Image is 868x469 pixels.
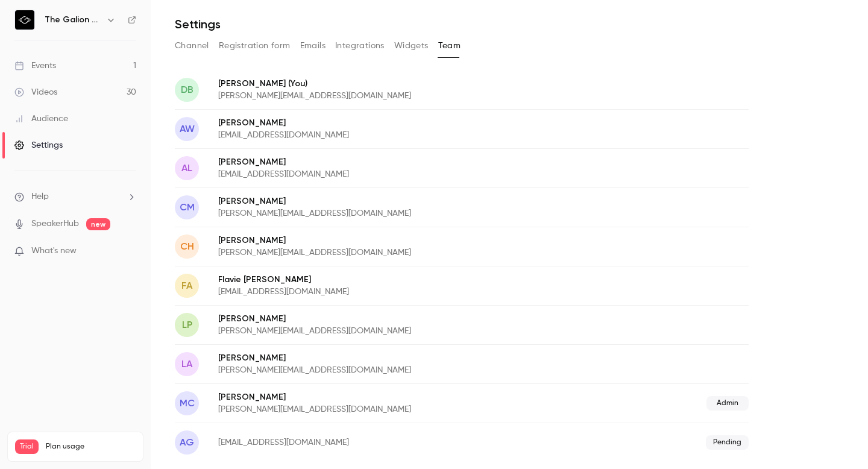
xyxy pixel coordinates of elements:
button: Channel [175,36,209,55]
p: [PERSON_NAME][EMAIL_ADDRESS][DOMAIN_NAME] [218,90,580,102]
span: AW [180,122,195,136]
button: Registration form [219,36,291,55]
span: ag [180,435,194,450]
p: Flavie [PERSON_NAME] [218,274,549,286]
span: MC [180,396,195,411]
p: [PERSON_NAME] [218,156,549,168]
h1: Settings [175,17,221,31]
span: Trial [15,439,39,454]
p: [EMAIL_ADDRESS][DOMAIN_NAME] [218,286,549,298]
span: Plan usage [46,442,136,452]
iframe: Noticeable Trigger [122,246,136,257]
div: Settings [14,139,63,151]
p: [PERSON_NAME][EMAIL_ADDRESS][DOMAIN_NAME] [218,403,559,415]
div: Events [14,60,56,72]
span: CH [180,239,194,254]
p: [EMAIL_ADDRESS][DOMAIN_NAME] [218,129,549,141]
span: FA [181,279,192,293]
p: [PERSON_NAME] [218,234,580,247]
span: Pending [706,435,749,450]
p: [PERSON_NAME] [218,352,580,364]
span: What's new [31,245,77,257]
a: SpeakerHub [31,218,79,230]
button: Team [438,36,461,55]
span: Help [31,190,49,203]
span: LP [182,318,192,332]
p: [PERSON_NAME] [218,117,549,129]
span: DB [181,83,193,97]
button: Widgets [394,36,429,55]
img: The Galion Project [15,10,34,30]
p: [PERSON_NAME][EMAIL_ADDRESS][DOMAIN_NAME] [218,207,580,219]
span: Admin [706,396,749,411]
span: AL [181,161,192,175]
p: [PERSON_NAME] [218,195,580,207]
button: Emails [300,36,325,55]
p: [PERSON_NAME][EMAIL_ADDRESS][DOMAIN_NAME] [218,247,580,259]
p: [EMAIL_ADDRESS][DOMAIN_NAME] [218,168,549,180]
button: Integrations [335,36,385,55]
h6: The Galion Project [45,14,101,26]
p: [PERSON_NAME] [218,391,559,403]
li: help-dropdown-opener [14,190,136,203]
p: [PERSON_NAME] [218,77,580,90]
p: [PERSON_NAME][EMAIL_ADDRESS][DOMAIN_NAME] [218,325,580,337]
span: (You) [286,77,307,90]
p: [EMAIL_ADDRESS][DOMAIN_NAME] [218,436,527,449]
span: CM [180,200,195,215]
p: [PERSON_NAME][EMAIL_ADDRESS][DOMAIN_NAME] [218,364,580,376]
div: Audience [14,113,68,125]
p: [PERSON_NAME] [218,313,580,325]
span: new [86,218,110,230]
div: Videos [14,86,57,98]
span: LA [181,357,192,371]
